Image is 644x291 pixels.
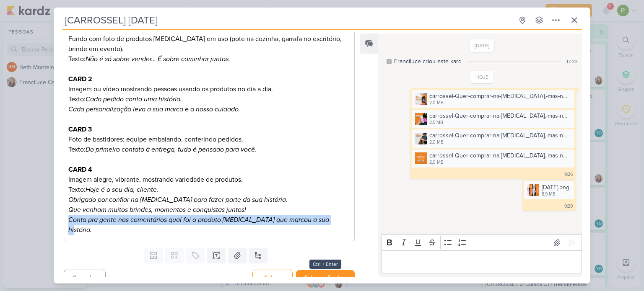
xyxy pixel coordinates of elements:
div: Franciluce criou este kard [394,57,462,66]
img: yrlFStuGopYRatHoneQuaMLZuWXvTsNCBON7Ndy9.png [527,184,539,196]
div: 9:26 [564,171,573,178]
div: carrossel-Quer-comprar-na-Allegra,-mas-não-sabe-como_01_02.png [412,110,574,128]
p: Foto de bastidores: equipe embalando, conferindo pedidos. Texto: [68,124,350,155]
div: 2.0 MB [429,100,569,106]
div: 17:33 [566,58,578,65]
i: Conta pra gente nos comentários qual foi o produto [MEDICAL_DATA] que marcou a sua história. [68,216,329,234]
div: 2.5 MB [429,119,569,126]
img: hgEHrMJdsWFNAATE3XTJsuKfzdcgH896NDCzm6TY.png [415,152,427,164]
div: carrossel-Quer-comprar-na-[MEDICAL_DATA],-mas-não-sabe-como_01_03.png [429,131,569,140]
img: 2eD0qLhS4yf4VBDhJnwSf9iZpdjQHTF64UAtG2mq.png [415,93,427,105]
div: carrossel-Quer-comprar-na-[MEDICAL_DATA],-mas-não-sabe-como_01_01.png [429,92,569,100]
i: Não é só sobre vender… É sobre caminhar juntos. [86,55,230,63]
p: Fundo com foto de produtos [MEDICAL_DATA] em uso (pote na cozinha, garrafa no escritório, brinde ... [68,24,350,64]
div: carrossel-Quer-comprar-na-[MEDICAL_DATA],-mas-não-sabe-como_01_04.png [429,151,569,160]
button: Salvar [252,270,293,286]
div: 2.0 MB [429,139,569,146]
img: j6N27AoZ08U77LMKBfavtOzvpEXizCGU8pPqY9BH.png [415,113,427,125]
div: carrossel-Quer-comprar-na-Allegra,-mas-não-sabe-como_01_01.png [412,90,574,108]
button: Cancelar [64,270,106,286]
i: Hoje é o seu dia, cliente. [86,185,158,194]
div: [DATE].png [542,183,569,192]
p: Imagem ou vídeo mostrando pessoas usando os produtos no dia a dia. Texto: [68,74,350,104]
div: Editor editing area: main [382,250,582,273]
div: Ctrl + Enter [309,260,341,269]
strong: CARD 3 [68,125,92,134]
i: Cada personalização leva a sua marca e o nosso cuidado. [68,105,240,113]
div: 8.9 MB [542,191,569,198]
strong: CARD 4 [68,165,92,174]
div: Editor toolbar [382,234,582,251]
i: Obrigado por confiar na [MEDICAL_DATA] para fazer parte da sua história. [68,196,288,204]
input: Kard Sem Título [62,13,513,28]
div: dia-do-cliente.png [524,181,574,199]
div: carrossel-Quer-comprar-na-[MEDICAL_DATA],-mas-não-sabe-como_01_02.png [429,111,569,120]
div: 9:29 [564,203,573,210]
img: AYRUVlfSWhL6GD7oS6wIY4isX6s0aQQeQloTATrS.png [415,133,427,144]
i: Do primeiro contato à entrega, tudo é pensado para você. [86,145,257,154]
strong: CARD 2 [68,75,92,83]
div: carrossel-Quer-comprar-na-Allegra,-mas-não-sabe-como_01_03.png [412,129,574,147]
div: 2.0 MB [429,159,569,166]
button: Salvar e Fechar [296,270,355,286]
i: Que venham muitos brindes, momentos e conquistas juntos! [68,206,246,214]
i: Cada pedido conta uma história. [86,95,182,103]
p: Imagem alegre, vibrante, mostrando variedade de produtos. Texto: [68,165,350,215]
div: Editor editing area: main [64,18,355,242]
div: carrossel-Quer-comprar-na-Allegra,-mas-não-sabe-como_01_04.png [412,149,574,167]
